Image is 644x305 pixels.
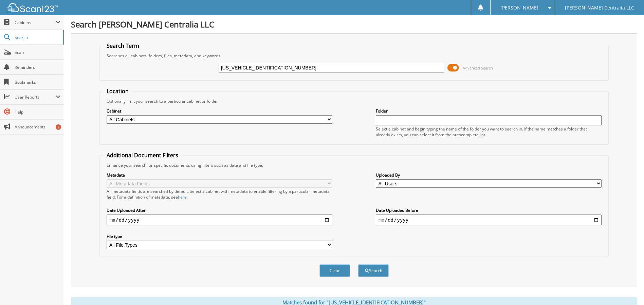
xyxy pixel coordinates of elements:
span: Bookmarks [15,79,60,85]
label: Uploaded By [376,172,602,178]
img: scan123-logo-white.svg [7,3,58,12]
div: 2 [56,124,61,130]
legend: Additional Document Filters [103,151,182,159]
input: start [107,215,332,225]
input: end [376,215,602,225]
span: Reminders [15,64,60,70]
legend: Location [103,87,132,95]
div: Select a cabinet and begin typing the name of the folder you want to search in. If the name match... [376,126,602,138]
label: Metadata [107,172,332,178]
label: Date Uploaded Before [376,207,602,213]
div: All metadata fields are searched by default. Select a cabinet with metadata to enable filtering b... [107,188,332,200]
span: Cabinets [15,20,56,25]
span: User Reports [15,94,56,100]
div: Optionally limit your search to a particular cabinet or folder [103,98,605,104]
span: [PERSON_NAME] [500,6,538,10]
label: Cabinet [107,108,332,114]
legend: Search Term [103,42,143,49]
span: Help [15,109,60,115]
button: Clear [319,264,350,277]
div: Enhance your search for specific documents using filters such as date and file type. [103,162,605,168]
label: File type [107,233,332,239]
div: Searches all cabinets, folders, files, metadata, and keywords [103,53,605,59]
span: Search [15,35,59,40]
label: Date Uploaded After [107,207,332,213]
span: Scan [15,49,60,55]
a: here [178,194,187,200]
span: [PERSON_NAME] Centralia LLC [565,6,634,10]
button: Search [358,264,389,277]
span: Announcements [15,124,60,130]
label: Folder [376,108,602,114]
span: Advanced Search [463,65,493,70]
h1: Search [PERSON_NAME] Centralia LLC [71,19,637,30]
